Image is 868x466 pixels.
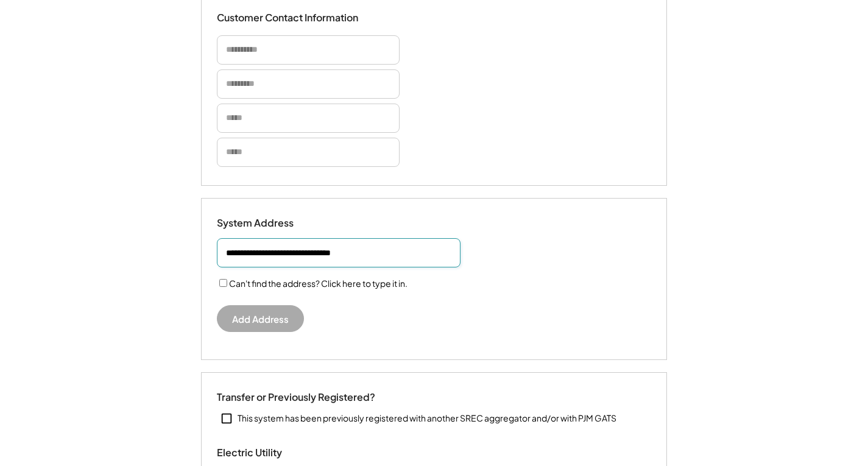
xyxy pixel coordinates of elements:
div: This system has been previously registered with another SREC aggregator and/or with PJM GATS [238,412,616,425]
label: Can't find the address? Click here to type it in. [229,278,408,289]
button: Add Address [217,305,304,332]
div: System Address [217,217,339,230]
div: Customer Contact Information [217,12,358,24]
div: Electric Utility [217,447,339,459]
div: Transfer or Previously Registered? [217,391,375,404]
